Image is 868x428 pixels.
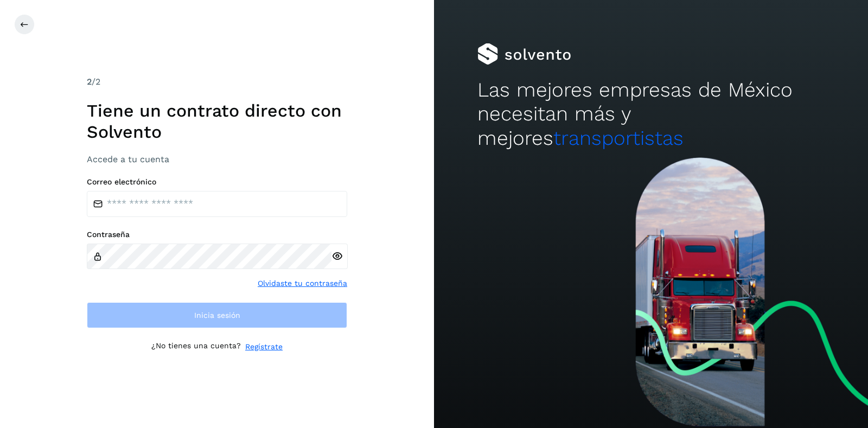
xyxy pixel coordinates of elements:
span: Inicia sesión [194,311,240,319]
span: 2 [87,76,92,87]
h1: Tiene un contrato directo con Solvento [87,100,347,142]
label: Correo electrónico [87,177,347,187]
h3: Accede a tu cuenta [87,154,347,164]
a: Regístrate [245,341,283,353]
span: transportistas [553,126,684,150]
label: Contraseña [87,230,347,239]
h2: Las mejores empresas de México necesitan más y mejores [477,78,825,150]
button: Inicia sesión [87,302,347,328]
div: /2 [87,75,347,88]
p: ¿No tienes una cuenta? [151,341,241,353]
a: Olvidaste tu contraseña [258,278,347,289]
